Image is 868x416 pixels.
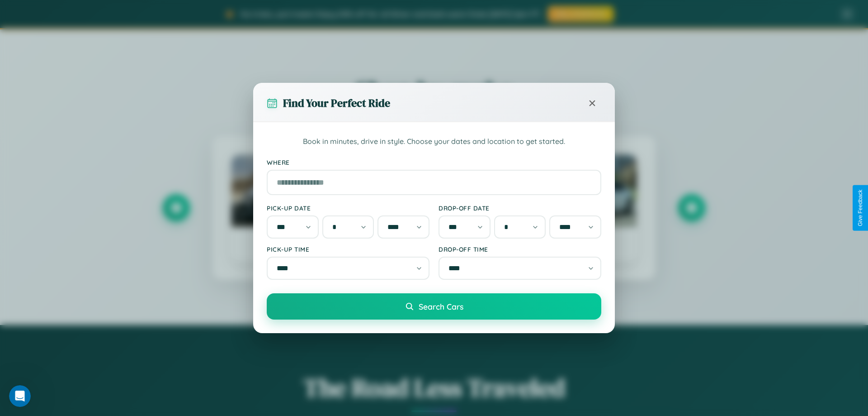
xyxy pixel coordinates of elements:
[267,136,601,148] p: Book in minutes, drive in style. Choose your dates and location to get started.
[267,158,601,166] label: Where
[283,96,390,110] h3: Find Your Perfect Ride
[267,204,429,212] label: Pick-up Date
[439,245,601,253] label: Drop-off Time
[419,301,463,311] span: Search Cars
[267,293,601,320] button: Search Cars
[267,245,429,253] label: Pick-up Time
[439,204,601,212] label: Drop-off Date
